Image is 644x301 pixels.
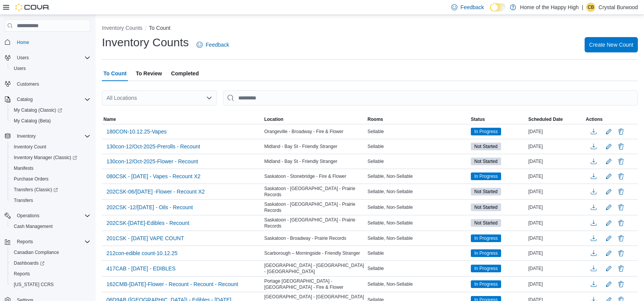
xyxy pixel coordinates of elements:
[366,172,469,181] div: Sellable, Non-Sellable
[14,132,39,141] button: Inventory
[107,280,238,288] span: 162CMB-[DATE]-Flower - Recount - Recount - Recount
[14,118,51,124] span: My Catalog (Beta)
[616,127,626,136] button: Delete
[528,116,563,122] span: Scheduled Date
[527,115,584,124] button: Scheduled Date
[8,268,93,279] button: Reports
[474,220,498,226] span: Not Started
[11,280,90,289] span: Washington CCRS
[102,25,143,31] button: Inventory Counts
[2,52,93,63] button: Users
[474,143,498,150] span: Not Started
[103,126,170,137] button: 180CON-10.12.25-Vapes
[107,172,200,180] span: 080CSK - [DATE] - Vapes - Recount X2
[604,156,613,167] button: Edit count details
[11,269,33,278] a: Reports
[107,143,200,150] span: 130con-12/Oct-2025-Prerolls - Recount
[469,115,527,124] button: Status
[264,278,365,290] span: Portage [GEOGRAPHIC_DATA] - [GEOGRAPHIC_DATA] - Fire & Flower
[14,249,59,255] span: Canadian Compliance
[11,222,90,231] span: Cash Management
[14,211,43,220] button: Operations
[103,186,208,197] button: 202CSK-06/[DATE] -Flower - Recount X2
[366,234,469,243] div: Sellable, Non-Sellable
[474,188,498,195] span: Not Started
[14,107,62,113] span: My Catalog (Classic)
[14,223,52,229] span: Cash Management
[14,260,44,266] span: Dashboards
[616,172,626,181] button: Delete
[17,133,36,139] span: Inventory
[14,165,33,171] span: Manifests
[8,184,93,195] a: Transfers (Classic)
[15,3,50,11] img: Cova
[604,126,613,137] button: Edit count details
[11,106,65,115] a: My Catalog (Classic)
[8,142,93,152] button: Inventory Count
[107,219,189,227] span: 202CSK-[DATE]-Edibles - Recount
[471,219,501,227] span: Not Started
[193,37,232,52] a: Feedback
[103,217,192,229] button: 202CSK-[DATE]-Edibles - Recount
[366,218,469,228] div: Sellable, Non-Sellable
[14,155,77,161] span: Inventory Manager (Classic)
[11,248,62,257] a: Canadian Compliance
[102,35,189,50] h1: Inventory Counts
[586,116,603,122] span: Actions
[586,3,595,12] div: Crystal Burwood
[11,174,52,184] a: Purchase Orders
[264,116,283,122] span: Location
[598,3,638,12] p: Crystal Burwood
[11,142,90,151] span: Inventory Count
[11,280,57,289] a: [US_STATE] CCRS
[527,172,584,181] div: [DATE]
[206,41,229,49] span: Feedback
[366,249,469,258] div: Sellable
[103,263,179,274] button: 417CAB - [DATE] - EDIBLES
[102,24,638,33] nav: An example of EuiBreadcrumbs
[460,3,484,11] span: Feedback
[366,115,469,124] button: Rooms
[616,218,626,228] button: Delete
[604,233,613,244] button: Edit count details
[604,247,613,259] button: Edit count details
[527,280,584,289] div: [DATE]
[17,39,29,46] span: Home
[11,185,61,194] a: Transfers (Classic)
[8,279,93,290] button: [US_STATE] CCRS
[2,78,93,89] button: Customers
[471,116,485,122] span: Status
[17,213,39,219] span: Operations
[171,66,199,81] span: Completed
[471,265,501,272] span: In Progress
[604,202,613,213] button: Edit count details
[616,264,626,273] button: Delete
[471,280,501,288] span: In Progress
[474,265,498,272] span: In Progress
[14,197,33,203] span: Transfers
[103,202,196,213] button: 202CSK -12/[DATE] - Oils - Recount
[11,116,90,125] span: My Catalog (Beta)
[11,259,90,268] span: Dashboards
[616,280,626,289] button: Delete
[103,66,126,81] span: To Count
[474,173,498,180] span: In Progress
[107,265,175,272] span: 417CAB - [DATE] - EDIBLES
[616,157,626,166] button: Delete
[103,247,180,259] button: 212con-edible count-10.12.25
[14,271,30,277] span: Reports
[264,173,346,179] span: Saskatoon - Stonebridge - Fire & Flower
[17,239,33,245] span: Reports
[604,263,613,274] button: Edit count details
[11,196,36,205] a: Transfers
[11,153,90,162] span: Inventory Manager (Classic)
[366,127,469,136] div: Sellable
[264,217,365,229] span: Saskatoon - [GEOGRAPHIC_DATA] - Prairie Records
[2,36,93,47] button: Home
[2,131,93,142] button: Inventory
[471,188,501,195] span: Not Started
[616,187,626,196] button: Delete
[11,174,90,184] span: Purchase Orders
[471,172,501,180] span: In Progress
